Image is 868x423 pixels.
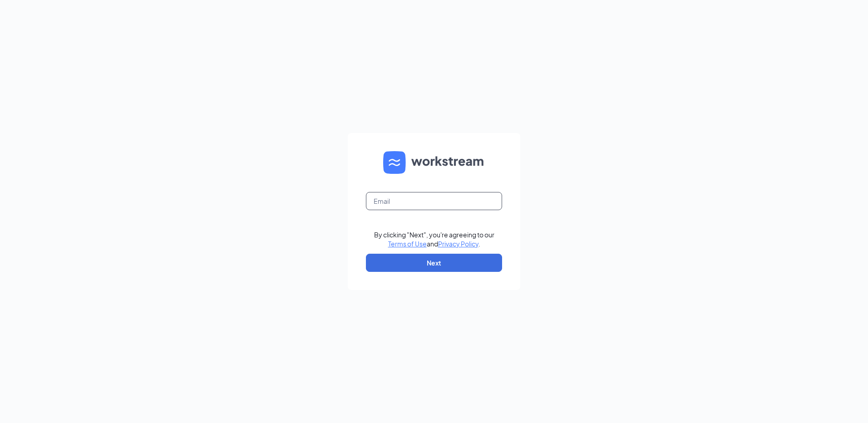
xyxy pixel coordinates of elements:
a: Terms of Use [388,240,427,248]
button: Next [366,254,502,272]
div: By clicking "Next", you're agreeing to our and . [374,230,494,248]
input: Email [366,192,502,210]
a: Privacy Policy [438,240,478,248]
img: WS logo and Workstream text [383,151,485,174]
